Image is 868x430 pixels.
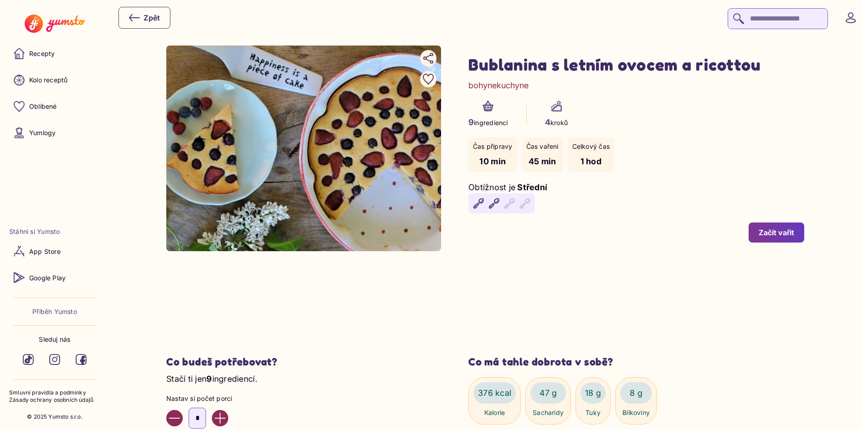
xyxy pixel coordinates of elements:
p: 47 g [539,387,557,399]
p: Yumlogy [29,128,56,137]
span: 4 [545,117,550,127]
span: 9 [468,117,474,127]
a: Oblíbené [9,96,100,117]
p: 8 g [630,387,642,399]
li: Stáhni si Yumsto [9,227,100,236]
a: Kolo receptů [9,69,100,91]
p: App Store [29,247,61,256]
p: Sleduj nás [39,335,70,344]
p: Kolo receptů [29,76,68,85]
a: Smluvní pravidla a podmínky [9,389,100,397]
a: Yumlogy [9,122,100,144]
span: 10 min [479,157,506,166]
p: Stačí ti jen ingrediencí. [166,373,441,385]
span: 9 [206,374,212,384]
h1: Bublanina s letním ovocem a ricottou [468,54,804,75]
h2: Co budeš potřebovat? [166,355,441,369]
p: 18 g [585,387,601,399]
p: Obtížnost je [468,181,515,193]
p: Bílkoviny [622,408,650,417]
p: Celkový čas [572,142,610,151]
h3: Co má tahle dobrota v sobě? [468,355,804,369]
p: Nastav si počet porcí [166,394,441,403]
p: ingrediencí [468,116,508,128]
p: Čas přípravy [473,142,513,151]
p: Tuky [586,408,601,417]
a: Recepty [9,43,100,65]
p: © 2025 Yumsto s.r.o. [27,413,82,421]
span: 45 min [529,157,556,166]
button: Zpět [118,7,170,29]
p: Sacharidy [533,408,564,417]
p: Oblíbené [29,102,57,111]
span: Střední [517,182,547,192]
p: 376 kcal [478,387,511,399]
p: Google Play [29,273,66,283]
a: Google Play [9,267,100,288]
a: Zásady ochrany osobních údajů [9,396,100,404]
p: Recepty [29,49,55,58]
button: Increase value [212,410,228,426]
a: bohynekuchyne [468,79,529,91]
img: undefined [166,46,441,251]
div: Zpět [129,12,160,23]
button: Decrease value [166,410,183,426]
p: Čas vaření [526,142,559,151]
span: 1 hod [580,157,601,166]
p: Kalorie [484,408,505,417]
button: Začít vařit [749,223,804,243]
img: Yumsto logo [25,15,84,33]
p: kroků [545,116,568,128]
div: Začít vařit [759,228,794,238]
iframe: Advertisement [212,269,759,337]
input: Enter number [189,408,206,429]
a: App Store [9,240,100,262]
a: Příběh Yumsto [32,307,77,316]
